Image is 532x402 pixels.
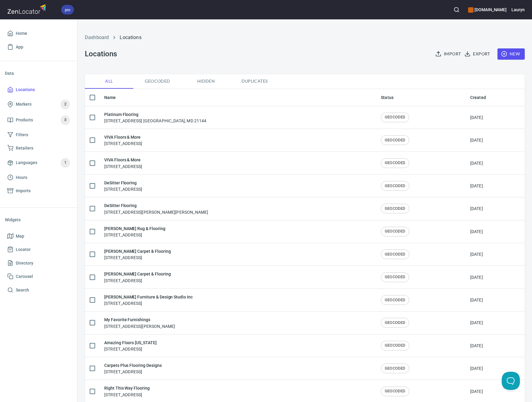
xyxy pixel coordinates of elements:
[381,229,409,234] span: GEOCODED
[5,213,72,227] li: Widgets
[381,366,409,371] span: GEOCODED
[470,114,483,120] div: [DATE]
[88,77,130,85] span: All
[104,316,175,323] h6: My Favorite Furnishings
[16,187,31,195] span: Imports
[381,297,409,303] span: GEOCODED
[381,252,409,257] span: GEOCODED
[502,372,520,390] iframe: Help Scout Beacon - Open
[470,320,483,326] div: [DATE]
[5,283,72,297] a: Search
[16,100,32,108] span: Markers
[5,270,72,283] a: Carousel
[381,343,409,348] span: GEOCODED
[376,89,465,106] th: Status
[16,131,28,139] span: Filters
[104,248,171,261] div: [STREET_ADDRESS]
[5,141,72,155] a: Retailers
[104,294,193,306] div: [STREET_ADDRESS]
[104,271,171,283] div: [STREET_ADDRESS]
[381,388,409,394] span: GEOCODED
[104,248,171,255] h6: [PERSON_NAME] Carpet & Flooring
[470,229,483,235] div: [DATE]
[5,97,72,112] a: Markers2
[381,160,409,166] span: GEOCODED
[468,7,474,13] button: color-CE600E
[470,365,483,371] div: [DATE]
[104,134,142,140] h6: VIVA Floors & More
[470,160,483,166] div: [DATE]
[468,6,507,13] h6: [DOMAIN_NAME]
[497,48,525,60] button: New
[16,30,27,37] span: Home
[470,343,483,349] div: [DATE]
[16,273,33,280] span: Carousel
[381,206,409,212] span: GEOCODED
[7,2,48,15] img: zenlocator
[502,50,520,58] span: New
[85,50,117,58] h3: Locations
[466,50,490,58] span: Export
[381,183,409,189] span: GEOCODED
[185,77,227,85] span: Hidden
[104,385,150,391] h6: Right This Way Flooring
[5,112,72,128] a: Products3
[234,77,275,85] span: Duplicates
[470,183,483,189] div: [DATE]
[470,297,483,303] div: [DATE]
[16,259,33,267] span: Directory
[104,180,142,186] h6: DeSitter Flooring
[99,89,376,106] th: Name
[104,339,157,352] div: [STREET_ADDRESS]
[468,3,507,16] div: Manage your apps
[5,171,72,184] a: Hours
[16,159,37,166] span: Languages
[104,180,142,192] div: [STREET_ADDRESS]
[85,35,109,40] a: Dashboard
[104,339,157,346] h6: Amazing Floors [US_STATE]
[61,159,70,166] span: 1
[61,5,74,15] div: pro
[137,77,178,85] span: Geocoded
[104,316,175,329] div: [STREET_ADDRESS][PERSON_NAME]
[434,48,463,60] button: Import
[470,251,483,257] div: [DATE]
[104,225,165,238] div: [STREET_ADDRESS]
[104,271,171,277] h6: [PERSON_NAME] Carpet & Flooring
[5,128,72,142] a: Filters
[104,111,207,118] h6: Platinum Flooring
[450,3,463,16] button: Search
[104,202,208,215] div: [STREET_ADDRESS][PERSON_NAME][PERSON_NAME]
[437,50,461,58] span: Import
[465,89,525,106] th: Created
[16,86,35,94] span: Locations
[5,155,72,171] a: Languages1
[104,362,162,375] div: [STREET_ADDRESS]
[5,229,72,243] a: Map
[104,362,162,369] h6: Carpets Plus Flooring Designs
[104,134,142,147] div: [STREET_ADDRESS]
[16,232,24,240] span: Map
[381,137,409,143] span: GEOCODED
[104,294,193,300] h6: [PERSON_NAME] Furniture & Design Studio Inc
[120,35,141,40] a: Locations
[381,274,409,280] span: GEOCODED
[104,225,165,232] h6: [PERSON_NAME] Rug & Flooring
[470,274,483,280] div: [DATE]
[16,174,27,181] span: Hours
[16,43,23,51] span: App
[5,256,72,270] a: Directory
[5,40,72,54] a: App
[16,286,29,294] span: Search
[5,66,72,81] li: Data
[5,83,72,97] a: Locations
[470,137,483,143] div: [DATE]
[381,114,409,120] span: GEOCODED
[104,111,207,124] div: [STREET_ADDRESS] [GEOGRAPHIC_DATA], MD 21144
[381,320,409,326] span: GEOCODED
[104,202,208,209] h6: DeSitter Flooring
[61,101,70,108] span: 2
[470,388,483,394] div: [DATE]
[511,6,525,13] h6: Lauryn
[511,3,525,16] button: Lauryn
